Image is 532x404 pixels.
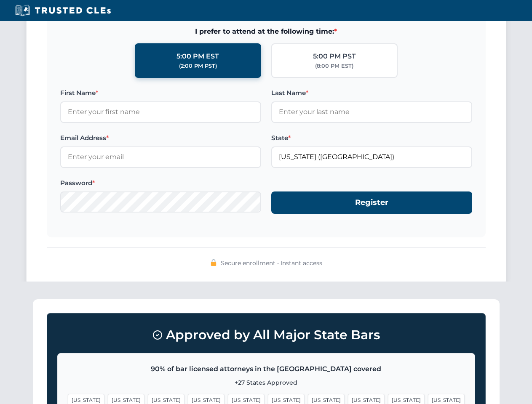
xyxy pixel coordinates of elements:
[313,51,356,62] div: 5:00 PM PST
[68,378,465,387] p: +27 States Approved
[210,259,217,266] img: 🔒
[57,324,475,346] h3: Approved by All Major State Bars
[60,178,261,188] label: Password
[60,146,261,167] input: Enter your email
[13,4,113,17] img: Trusted CLEs
[271,88,472,98] label: Last Name
[68,364,465,375] p: 90% of bar licensed attorneys in the [GEOGRAPHIC_DATA] covered
[60,101,261,122] input: Enter your first name
[60,133,261,143] label: Email Address
[271,191,472,214] button: Register
[179,62,217,70] div: (2:00 PM PST)
[221,258,322,268] span: Secure enrollment • Instant access
[271,146,472,167] input: Florida (FL)
[271,101,472,122] input: Enter your last name
[271,133,472,143] label: State
[60,26,472,37] span: I prefer to attend at the following time:
[176,51,219,62] div: 5:00 PM EST
[60,88,261,98] label: First Name
[315,62,353,70] div: (8:00 PM EST)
